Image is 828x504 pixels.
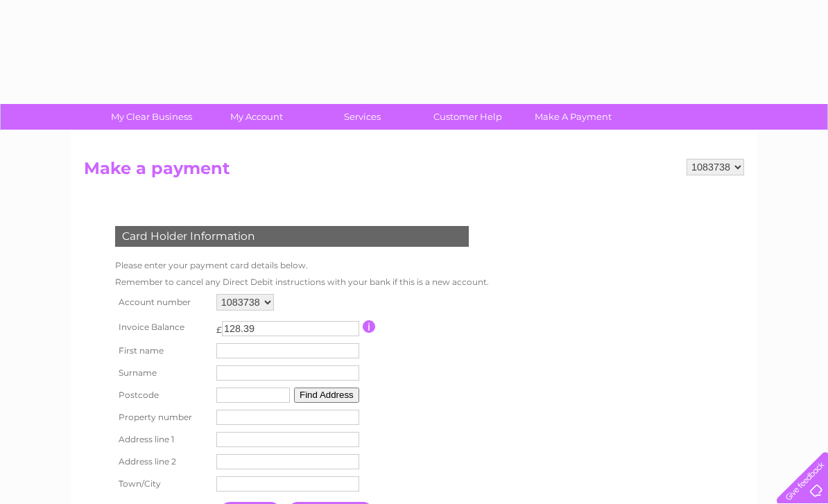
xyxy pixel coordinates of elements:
[112,274,492,290] td: Remember to cancel any Direct Debit instructions with your bank if this is a new account.
[112,290,213,314] th: Account number
[94,104,209,130] a: My Clear Business
[363,320,376,333] input: Information
[200,104,314,130] a: My Account
[112,257,492,274] td: Please enter your payment card details below.
[112,362,213,384] th: Surname
[112,384,213,406] th: Postcode
[112,473,213,495] th: Town/City
[294,388,359,403] button: Find Address
[112,406,213,428] th: Property number
[84,159,744,185] h2: Make a payment
[305,104,420,130] a: Services
[112,314,213,340] th: Invoice Balance
[112,451,213,473] th: Address line 2
[516,104,630,130] a: Make A Payment
[112,428,213,451] th: Address line 1
[112,340,213,362] th: First name
[115,226,469,247] div: Card Holder Information
[216,318,222,335] td: £
[411,104,525,130] a: Customer Help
